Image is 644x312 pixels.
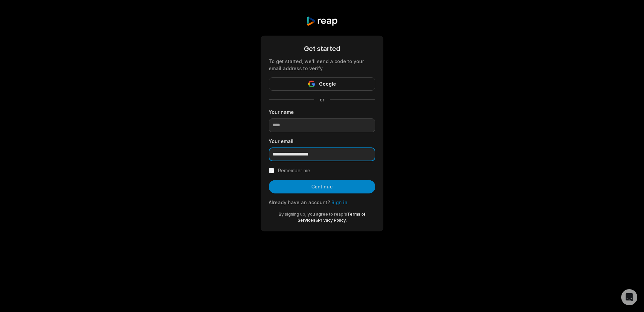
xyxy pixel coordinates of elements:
[269,44,375,54] div: Get started
[269,108,375,116] label: Your name
[621,289,637,305] div: Open Intercom Messenger
[269,77,375,91] button: Google
[278,167,310,175] label: Remember me
[319,80,336,88] span: Google
[269,199,330,205] span: Already have an account?
[269,180,375,193] button: Continue
[346,218,347,223] span: .
[314,96,330,103] span: or
[318,218,346,223] a: Privacy Policy
[269,138,375,145] label: Your email
[306,16,338,26] img: reap
[331,199,347,205] a: Sign in
[279,212,347,217] span: By signing up, you agree to reap's
[315,218,318,223] span: &
[269,58,375,72] div: To get started, we'll send a code to your email address to verify.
